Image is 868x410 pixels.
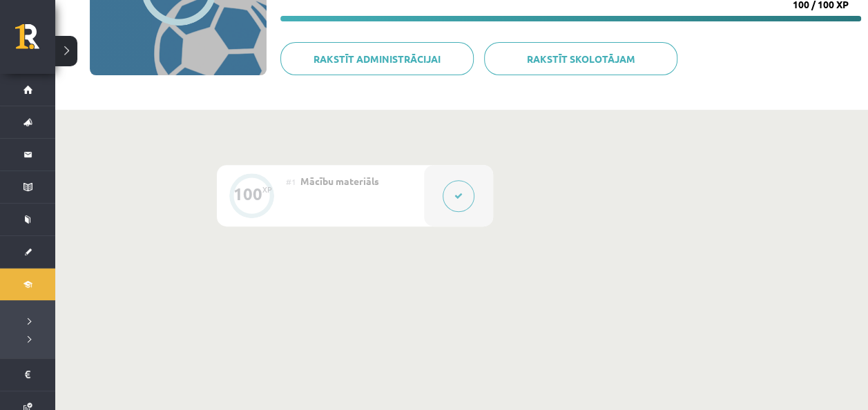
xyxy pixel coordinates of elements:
[15,24,55,59] a: Rīgas 1. Tālmācības vidusskola
[300,175,379,187] span: Mācību materiāls
[484,42,677,75] a: Rakstīt skolotājam
[262,186,272,193] div: XP
[280,42,474,75] a: Rakstīt administrācijai
[233,188,262,200] div: 100
[286,176,296,187] span: #1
